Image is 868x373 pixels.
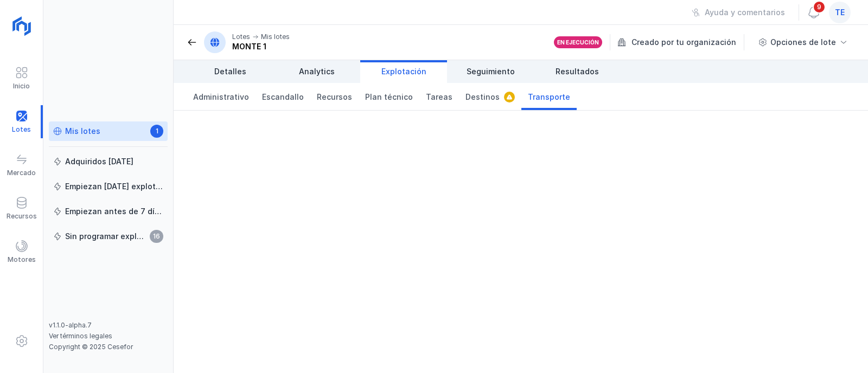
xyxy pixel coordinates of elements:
[49,202,168,221] a: Empiezan antes de 7 días
[49,343,168,351] div: Copyright © 2025 Cesefor
[317,92,352,102] span: Recursos
[8,255,36,264] div: Motores
[49,321,168,330] div: v1.1.0-alpha.7
[273,60,360,83] a: Analytics
[49,227,168,246] a: Sin programar explotación16
[49,332,112,340] a: Ver términos legales
[465,92,500,102] span: Destinos
[617,34,746,50] div: Creado por tu organización
[49,177,168,196] a: Empiezan [DATE] explotación
[426,92,452,102] span: Tareas
[150,230,163,243] span: 16
[7,212,37,221] div: Recursos
[193,92,249,102] span: Administrativo
[534,60,621,83] a: Resultados
[835,7,845,18] span: te
[7,169,36,177] div: Mercado
[705,7,785,18] div: Ayuda y comentarios
[556,66,599,77] span: Resultados
[150,125,163,138] span: 1
[310,83,359,110] a: Recursos
[685,3,792,22] button: Ayuda y comentarios
[232,33,250,41] div: Lotes
[8,12,35,40] img: logoRight.svg
[557,38,599,46] div: En ejecución
[813,1,826,14] span: 9
[770,37,836,48] div: Opciones de lote
[459,83,521,110] a: Destinos
[359,83,419,110] a: Plan técnico
[360,60,447,83] a: Explotación
[419,83,459,110] a: Tareas
[65,206,163,217] div: Empiezan antes de 7 días
[49,121,168,141] a: Mis lotes1
[49,152,168,171] a: Adquiridos [DATE]
[299,66,335,77] span: Analytics
[256,83,310,110] a: Escandallo
[381,66,426,77] span: Explotación
[467,66,515,77] span: Seguimiento
[65,231,146,242] div: Sin programar explotación
[187,60,273,83] a: Detalles
[13,82,30,91] div: Inicio
[232,41,290,52] div: MONTE 1
[261,33,290,41] div: Mis lotes
[521,83,577,110] a: Transporte
[528,92,570,102] span: Transporte
[365,92,413,102] span: Plan técnico
[187,83,256,110] a: Administrativo
[447,60,534,83] a: Seguimiento
[65,126,100,137] div: Mis lotes
[65,181,163,192] div: Empiezan [DATE] explotación
[214,66,246,77] span: Detalles
[65,156,133,167] div: Adquiridos [DATE]
[262,92,304,102] span: Escandallo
